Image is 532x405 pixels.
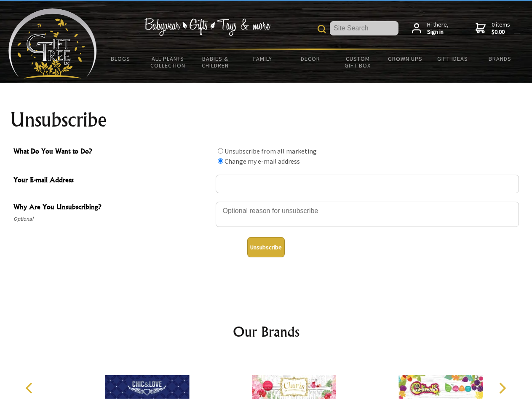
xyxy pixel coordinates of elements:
[21,379,40,397] button: Previous
[492,28,510,36] strong: $0.00
[8,8,97,78] img: Babyware - Gifts - Toys and more...
[381,50,429,67] a: Grown Ups
[13,214,211,224] span: Optional
[330,21,398,35] input: Site Search
[218,158,223,164] input: What Do You Want to Do?
[492,21,510,36] span: 0 items
[218,148,223,154] input: What Do You Want to Do?
[17,321,516,342] h2: Our Brands
[412,21,449,36] a: Hi there,Sign in
[144,50,192,74] a: All Plants Collection
[225,147,317,155] label: Unsubscribe from all marketing
[476,50,524,67] a: Brands
[97,50,144,67] a: BLOGS
[429,50,476,67] a: Gift Ideas
[216,175,519,193] input: Your E-mail Address
[13,202,211,214] span: Why Are You Unsubscribing?
[225,157,300,165] label: Change my e-mail address
[427,21,449,36] span: Hi there,
[286,50,334,67] a: Decor
[247,237,285,257] button: Unsubscribe
[13,175,211,187] span: Your E-mail Address
[493,379,511,397] button: Next
[476,21,510,36] a: 0 items$0.00
[427,28,449,36] strong: Sign in
[318,25,326,33] img: product search
[13,146,211,158] span: What Do You Want to Do?
[239,50,287,67] a: Family
[192,50,239,74] a: Babies & Children
[10,110,522,130] h1: Unsubscribe
[216,202,519,227] textarea: Why Are You Unsubscribing?
[144,18,270,36] img: Babywear - Gifts - Toys & more
[334,50,382,74] a: Custom Gift Box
